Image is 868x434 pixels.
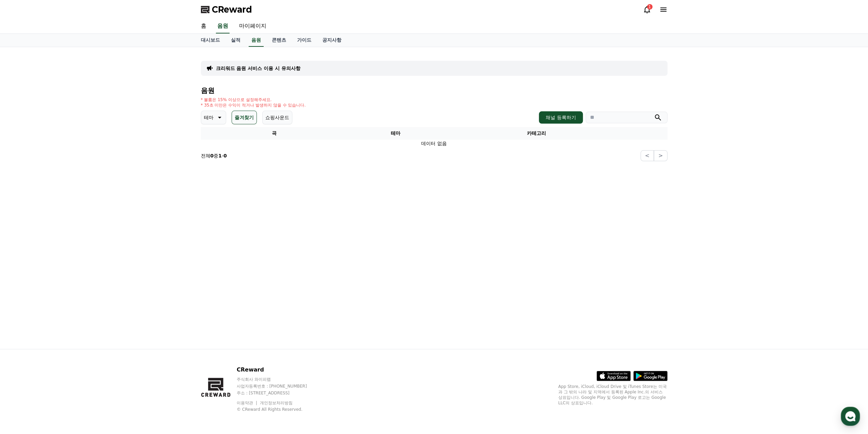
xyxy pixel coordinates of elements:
[225,34,246,47] a: 실적
[201,127,348,140] th: 곡
[232,111,257,124] button: 즐겨찾기
[201,87,667,94] h4: 음원
[647,4,652,10] div: 1
[195,19,212,33] a: 홈
[266,34,292,47] a: 콘텐츠
[201,140,667,148] td: 데이터 없음
[201,152,227,159] p: 전체 중 -
[643,5,651,14] a: 1
[292,34,317,47] a: 가이드
[237,383,320,389] p: 사업자등록번호 : [PHONE_NUMBER]
[260,401,293,405] a: 개인정보처리방침
[539,111,583,124] button: 채널 등록하기
[218,153,222,158] strong: 1
[237,377,320,382] p: 주식회사 와이피랩
[558,384,667,406] p: App Store, iCloud, iCloud Drive 및 iTunes Store는 미국과 그 밖의 나라 및 지역에서 등록된 Apple Inc.의 서비스 상표입니다. Goo...
[654,150,667,161] button: >
[234,19,272,33] a: 마이페이지
[88,216,131,234] a: 설정
[201,102,306,108] p: * 35초 미만은 수익이 적거나 발생하지 않을 수 있습니다.
[204,113,214,122] p: 테마
[249,34,264,47] a: 음원
[348,127,444,140] th: 테마
[105,227,114,232] span: 설정
[21,227,26,232] span: 홈
[237,390,320,396] p: 주소 : [STREET_ADDRESS]
[223,153,227,158] strong: 0
[62,227,71,233] span: 대화
[201,4,252,15] a: CReward
[210,153,214,158] strong: 0
[237,407,320,412] p: © CReward All Rights Reserved.
[444,127,629,140] th: 카테고리
[216,19,230,33] a: 음원
[2,216,45,234] a: 홈
[317,34,347,47] a: 공지사항
[201,97,306,102] p: * 볼륨은 15% 이상으로 설정해주세요.
[237,366,320,374] p: CReward
[641,150,654,161] button: <
[195,34,225,47] a: 대시보드
[262,111,292,124] button: 쇼핑사운드
[201,111,226,124] button: 테마
[212,4,252,15] span: CReward
[237,401,258,405] a: 이용약관
[45,216,88,234] a: 대화
[216,65,300,72] a: 크리워드 음원 서비스 이용 시 유의사항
